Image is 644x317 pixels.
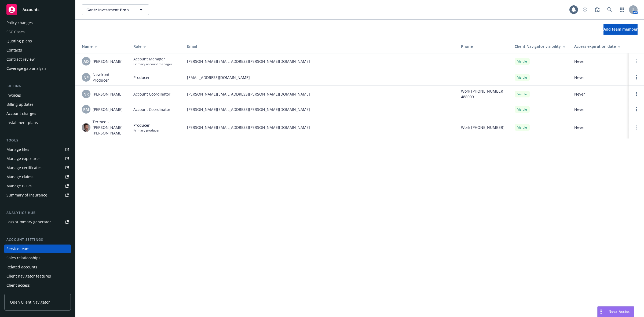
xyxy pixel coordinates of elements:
span: Never [574,59,625,64]
a: Quoting plans [4,37,71,45]
span: Account Coordinator [133,91,170,97]
div: Installment plans [6,118,38,127]
span: Account Manager [133,56,172,62]
div: Client navigator features [6,272,51,280]
a: Client navigator features [4,272,71,280]
span: Add team member [603,27,638,32]
a: Start snowing [580,4,590,15]
div: Summary of insurance [6,191,47,199]
span: Termed - [PERSON_NAME] [PERSON_NAME] [93,119,125,136]
div: Phone [461,43,506,49]
div: Visible [515,106,530,113]
div: Contacts [6,46,22,54]
a: Billing updates [4,100,71,109]
div: Policy changes [6,19,33,27]
div: Billing updates [6,100,34,109]
a: SSC Cases [4,28,71,36]
span: [PERSON_NAME][EMAIL_ADDRESS][PERSON_NAME][DOMAIN_NAME] [187,91,452,97]
span: Never [574,107,625,112]
a: Switch app [617,4,627,15]
button: Gantz Investment Properties Inc. [82,4,149,15]
div: Email [187,43,452,49]
a: Open options [633,106,640,112]
a: Open options [633,91,640,97]
a: Sales relationships [4,254,71,262]
div: Contract review [6,55,35,64]
a: Manage BORs [4,182,71,190]
div: Related accounts [6,263,37,271]
div: Name [82,43,125,49]
a: Contacts [4,46,71,54]
div: Billing [4,83,71,89]
a: Policy changes [4,19,71,27]
span: Never [574,125,625,130]
a: Client access [4,281,71,290]
span: [PERSON_NAME][EMAIL_ADDRESS][PERSON_NAME][DOMAIN_NAME] [187,125,452,130]
a: Search [604,4,615,15]
a: Account charges [4,109,71,118]
div: Manage claims [6,173,34,181]
span: Accounts [23,8,39,12]
span: NR [83,91,89,97]
span: Never [574,91,625,97]
div: Manage files [6,145,29,154]
a: Invoices [4,91,71,100]
span: [PERSON_NAME] [93,91,123,97]
div: Sales relationships [6,254,41,262]
a: Installment plans [4,118,71,127]
div: Visible [515,124,530,131]
span: Account Coordinator [133,107,170,112]
img: photo [82,123,90,132]
div: Coverage gap analysis [6,64,46,73]
div: Analytics hub [4,210,71,216]
div: Loss summary generator [6,218,51,226]
a: Accounts [4,2,71,17]
span: Work [PHONE_NUMBER] [461,125,504,130]
span: [PERSON_NAME][EMAIL_ADDRESS][PERSON_NAME][DOMAIN_NAME] [187,59,452,64]
a: Loss summary generator [4,218,71,226]
div: Tools [4,138,71,143]
span: Primary producer [133,128,160,133]
div: Client access [6,281,30,290]
a: Related accounts [4,263,71,271]
span: Producer [133,122,160,128]
div: Drag to move [598,307,604,317]
span: Open Client Navigator [10,299,50,305]
span: Primary account manager [133,62,172,66]
span: [PERSON_NAME] [93,59,123,64]
span: [PERSON_NAME] [93,107,123,112]
span: Producer [133,75,150,80]
span: [EMAIL_ADDRESS][DOMAIN_NAME] [187,75,452,80]
span: Newfront Producer [93,72,125,83]
a: Manage exposures [4,154,71,163]
a: Manage certificates [4,163,71,172]
div: Invoices [6,91,21,100]
a: Service team [4,245,71,253]
span: NP [83,75,89,80]
div: Account charges [6,109,36,118]
span: Work [PHONE_NUMBER] 488009 [461,88,506,100]
a: Coverage gap analysis [4,64,71,73]
button: Nova Assist [597,306,634,317]
div: Account settings [4,237,71,242]
div: Service team [6,245,30,253]
a: Summary of insurance [4,191,71,199]
span: AO [83,59,89,64]
span: Gantz Investment Properties Inc. [86,7,133,13]
div: Role [133,43,178,49]
div: SSC Cases [6,28,25,36]
span: Never [574,75,625,80]
span: [PERSON_NAME][EMAIL_ADDRESS][PERSON_NAME][DOMAIN_NAME] [187,107,452,112]
a: Manage claims [4,173,71,181]
div: Manage certificates [6,163,42,172]
a: Open options [633,74,640,81]
div: Visible [515,91,530,97]
div: Client Navigator visibility [515,43,566,49]
span: Nova Assist [609,309,630,314]
button: Add team member [603,24,638,35]
span: RM [83,107,89,112]
a: Contract review [4,55,71,64]
div: Visible [515,58,530,65]
div: Manage exposures [6,154,41,163]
